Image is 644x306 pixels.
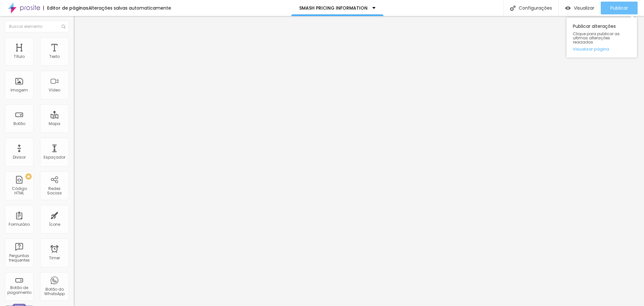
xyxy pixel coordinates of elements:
[601,2,638,14] button: Publicar
[566,18,637,58] div: Publicar alterações
[559,2,601,14] button: Visualizar
[610,5,628,11] span: Publicar
[6,254,32,263] div: Perguntas frequentes
[13,155,26,160] div: Divisor
[88,6,171,10] div: Alterações salvas automaticamente
[49,222,60,227] div: Ícone
[42,186,67,196] div: Redes Sociais
[574,5,594,11] span: Visualizar
[573,32,631,44] span: Clique para publicar as ultimas alterações reaizadas
[49,122,60,126] div: Mapa
[573,47,631,51] a: Visualizar página
[510,5,516,11] img: Icone
[49,88,60,92] div: Vídeo
[9,222,30,227] div: Formulário
[49,54,60,59] div: Texto
[44,155,65,160] div: Espaçador
[14,54,25,59] div: Título
[49,256,60,260] div: Timer
[565,5,571,11] img: view-1.svg
[299,6,367,10] p: SMASH PRICING INFORMATION
[13,122,25,126] div: Botão
[62,25,65,28] img: Icone
[5,21,69,32] input: Buscar elemento
[43,6,88,10] div: Editor de páginas
[42,287,67,296] div: Botão do WhatsApp
[11,88,28,92] div: Imagem
[6,186,32,196] div: Código HTML
[6,286,32,295] div: Botão de pagamento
